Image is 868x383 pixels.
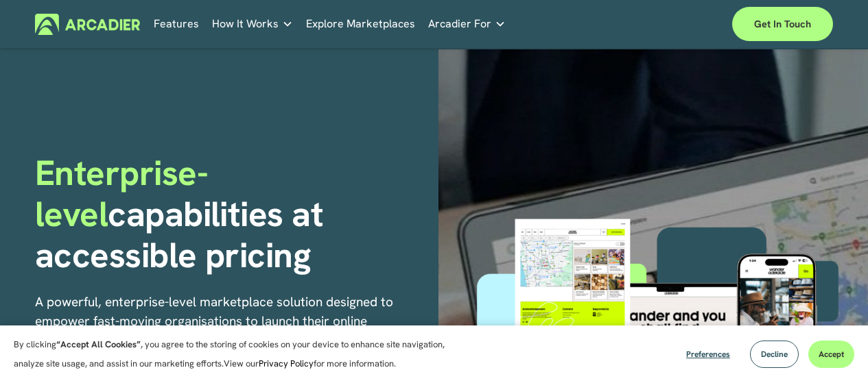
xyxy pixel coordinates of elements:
strong: capabilities at accessible pricing [35,191,332,277]
button: Decline [750,341,799,368]
span: Accept [819,349,844,360]
span: How It Works [212,14,279,34]
a: Explore Marketplaces [306,14,415,35]
button: Preferences [676,341,740,368]
a: Get in touch [732,7,833,41]
span: Preferences [686,349,730,360]
p: By clicking , you agree to the storing of cookies on your device to enhance site navigation, anal... [14,335,460,373]
span: Arcadier For [428,14,491,34]
a: Privacy Policy [259,358,314,369]
a: folder dropdown [428,14,506,35]
img: Arcadier [35,14,140,35]
span: Decline [761,349,788,360]
strong: “Accept All Cookies” [56,338,141,350]
a: folder dropdown [212,14,293,35]
button: Accept [808,341,854,368]
span: Enterprise-level [35,150,208,236]
a: Features [154,14,199,35]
